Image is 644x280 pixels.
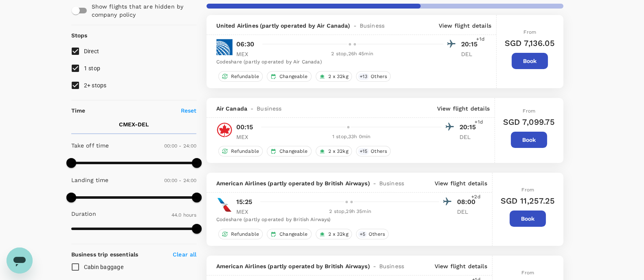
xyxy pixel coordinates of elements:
strong: Stops [71,32,88,39]
div: Changeable [267,71,312,82]
span: Others [365,231,388,238]
div: Codeshare (partly operated by Air Canada) [216,58,481,66]
img: AA [216,197,233,213]
div: 2 x 32kg [316,71,352,82]
span: American Airlines (partly operated by British Airways) [216,262,370,270]
span: Changeable [276,73,311,80]
p: MEX [236,133,257,141]
p: DEL [459,133,480,141]
span: + 15 [358,148,369,155]
img: UA [216,39,233,55]
h6: SGD 11,257.25 [501,194,555,207]
h6: SGD 7,136.05 [505,37,555,50]
strong: Business trip essentials [71,251,138,258]
p: Landing time [71,176,109,184]
span: 2+ stops [84,82,107,89]
span: Refundable [228,231,263,238]
span: - [370,262,379,270]
p: View flight details [435,262,487,270]
span: Business [257,104,281,113]
div: 2 x 32kg [316,229,352,239]
span: 1 stop [84,65,101,72]
span: 00:00 - 24:00 [164,178,197,183]
span: +1d [476,35,484,43]
p: 15:25 [236,197,253,207]
p: DEL [461,50,481,58]
span: Air Canada [216,104,248,113]
span: +1d [475,118,483,126]
p: Show flights that are hidden by company policy [92,2,191,19]
span: 2 x 32kg [325,231,352,238]
span: - [350,22,360,30]
span: Business [360,22,385,30]
span: Cabin baggage [84,264,123,270]
p: View flight details [439,22,491,30]
span: Others [367,148,390,155]
span: + 13 [358,73,369,80]
div: +5Others [356,229,389,239]
div: 2 x 32kg [316,146,352,156]
div: +13Others [356,71,391,82]
span: Changeable [276,231,311,238]
span: From [521,187,534,193]
p: 06:30 [236,39,255,49]
p: MEX [236,50,257,58]
div: Refundable [218,229,263,239]
h6: SGD 7,099.75 [503,115,555,128]
span: + 5 [358,231,367,238]
span: Refundable [228,73,263,80]
div: 1 stop , 33h 0min [262,133,442,141]
iframe: Button to launch messaging window [7,247,33,273]
div: 2 stop , 29h 35min [262,208,439,216]
span: 44.0 hours [171,212,197,218]
p: Clear all [173,250,196,258]
span: +2d [471,193,480,201]
p: 00:15 [236,122,253,132]
div: Refundable [218,146,263,156]
p: Take off time [71,141,109,150]
span: American Airlines (partly operated by British Airways) [216,179,370,187]
span: 00:00 - 24:00 [164,143,197,149]
img: AC [216,122,233,138]
span: From [523,108,535,114]
span: Business [379,262,404,270]
p: View flight details [435,179,487,187]
div: Changeable [267,229,312,239]
span: - [370,179,379,187]
span: 2 x 32kg [325,73,352,80]
p: Time [71,106,86,115]
span: Refundable [228,148,263,155]
span: Business [379,179,404,187]
span: United Airlines (partly operated by Air Canada) [216,22,350,30]
div: Codeshare (partly operated by British Airways) [216,216,477,224]
p: Duration [71,210,96,218]
span: Changeable [276,148,311,155]
p: MEX [236,208,257,216]
p: 20:15 [459,122,480,132]
span: Direct [84,48,99,54]
p: 20:15 [461,39,481,49]
div: 2 stop , 26h 45min [262,50,443,58]
span: Others [367,73,390,80]
button: Book [512,53,548,69]
span: - [247,104,257,113]
div: Refundable [218,71,263,82]
span: From [523,29,536,35]
div: Changeable [267,146,312,156]
button: Book [511,132,547,148]
p: CMEX - DEL [119,120,149,128]
span: 2 x 32kg [325,148,352,155]
span: From [521,270,534,276]
p: 08:00 [457,197,477,207]
p: View flight details [437,104,490,113]
p: Reset [181,106,197,115]
button: Book [510,211,546,227]
div: +15Others [356,146,391,156]
p: DEL [457,208,477,216]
